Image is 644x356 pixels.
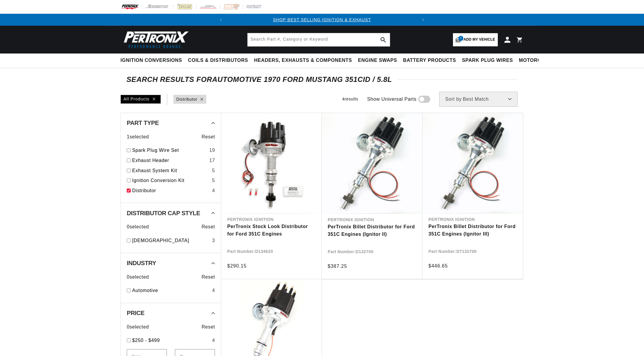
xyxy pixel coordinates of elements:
[202,223,215,231] span: Reset
[132,237,210,245] a: [DEMOGRAPHIC_DATA]
[120,54,185,68] summary: Ignition Conversions
[227,223,316,238] a: PerTronix Stock Look Distributor for Ford 351C Engines
[212,337,215,344] div: 4
[202,133,215,141] span: Reset
[209,146,215,154] div: 19
[254,57,352,64] span: Headers, Exhausts & Components
[355,54,400,68] summary: Engine Swaps
[367,95,416,103] span: Show Universal Parts
[428,223,517,238] a: PerTronix Billet Distributor for Ford 351C Engines (Ignitor III)
[132,146,207,154] a: Spark Plug Wire Set
[215,14,227,26] button: Translation missing: en.sections.announcements.previous_announcement
[126,77,518,82] div: SEARCH RESULTS FOR Automotive 1970 Ford Mustang 351cid / 5.8L
[342,97,358,101] span: 4 results
[106,14,538,26] slideshow-component: Translation missing: en.sections.announcements.announcement_bar
[400,54,459,68] summary: Battery Products
[120,95,161,104] div: All Products
[132,287,210,294] a: Automotive
[519,57,555,64] span: Motorcycle
[439,92,518,107] select: Sort by
[127,223,149,231] span: 0 selected
[463,37,495,42] span: Add my vehicle
[212,237,215,245] div: 3
[188,57,248,64] span: Coils & Distributors
[358,57,397,64] span: Engine Swaps
[453,33,498,46] a: 1Add my vehicle
[127,273,149,281] span: 0 selected
[459,54,516,68] summary: Spark Plug Wires
[403,57,456,64] span: Battery Products
[176,96,197,103] a: Distributor
[516,54,558,68] summary: Motorcycle
[212,287,215,294] div: 4
[212,177,215,184] div: 5
[248,33,390,46] input: Search Part #, Category or Keyword
[417,14,429,26] button: Translation missing: en.sections.announcements.next_announcement
[127,133,149,141] span: 1 selected
[445,97,462,102] span: Sort by
[227,16,417,23] div: 1 of 2
[132,187,210,195] a: Distributor
[377,33,390,46] button: search button
[212,167,215,175] div: 5
[273,17,371,22] a: SHOP BEST SELLING IGNITION & EXHAUST
[328,223,416,238] a: PerTronix Billet Distributor for Ford 351C Engines (Ignitor II)
[127,260,156,266] span: Industry
[209,157,215,164] div: 17
[120,57,182,64] span: Ignition Conversions
[132,338,160,343] span: $250 - $499
[202,323,215,331] span: Reset
[120,29,189,50] img: Pertronix
[202,273,215,281] span: Reset
[227,16,417,23] div: Announcement
[251,54,355,68] summary: Headers, Exhausts & Components
[462,57,513,64] span: Spark Plug Wires
[127,120,159,126] span: Part Type
[212,187,215,195] div: 4
[127,210,200,216] span: Distributor Cap Style
[185,54,251,68] summary: Coils & Distributors
[458,36,463,41] span: 1
[127,310,144,316] span: Price
[132,167,210,175] a: Exhaust System Kit
[127,323,149,331] span: 0 selected
[132,177,210,184] a: Ignition Conversion Kit
[132,157,207,164] a: Exhaust Header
